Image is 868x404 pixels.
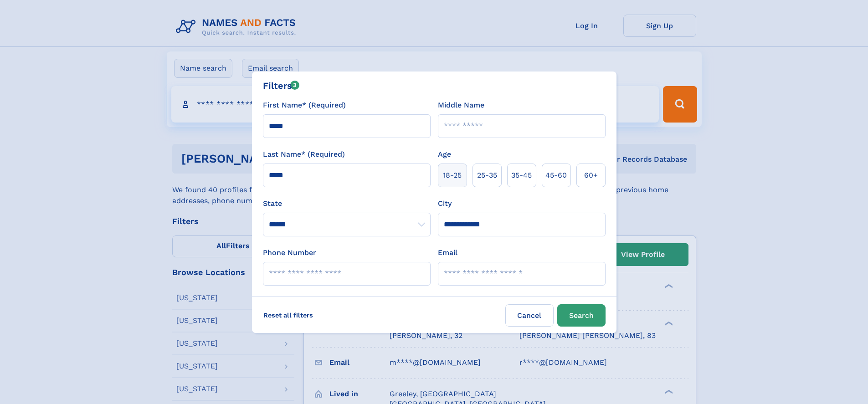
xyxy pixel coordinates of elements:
label: City [438,198,452,209]
label: State [263,198,431,209]
button: Search [557,304,606,327]
span: 18‑25 [443,170,462,181]
label: Age [438,149,451,160]
span: 25‑35 [477,170,497,181]
label: Email [438,247,457,258]
span: 35‑45 [511,170,532,181]
label: Cancel [505,304,554,327]
label: Middle Name [438,100,484,111]
span: 45‑60 [545,170,567,181]
span: 60+ [584,170,598,181]
label: Last Name* (Required) [263,149,345,160]
label: First Name* (Required) [263,100,346,111]
label: Phone Number [263,247,316,258]
label: Reset all filters [257,304,319,326]
div: Filters [263,79,300,92]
